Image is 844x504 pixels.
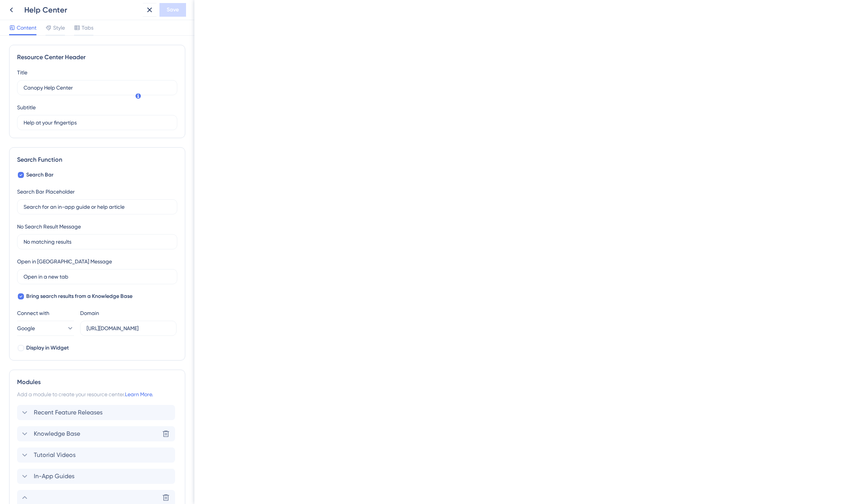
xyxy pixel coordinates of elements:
div: Resource Center Header [17,53,177,62]
div: Search Function [17,155,177,164]
div: Title [17,68,27,77]
input: help.userguiding.com [87,324,170,332]
span: Save [167,5,179,14]
div: Open in [GEOGRAPHIC_DATA] Message [17,257,112,266]
input: Description [24,118,171,127]
span: Style [53,23,65,32]
span: Display in Widget [26,343,69,353]
input: Open in a new tab [24,272,171,281]
div: Modules [17,378,177,387]
input: No matching results [24,238,171,246]
span: Content [17,23,36,32]
div: Recent Feature Releases [17,405,177,420]
span: Knowledge Base [34,429,80,438]
div: No Search Result Message [17,222,81,231]
span: Recent Feature Releases [34,408,103,417]
div: Tutorial Videos [17,447,177,463]
span: Tabs [82,23,93,32]
input: Title [24,83,171,92]
span: Search Bar [26,170,54,180]
div: In-App Guides [17,469,177,484]
div: Connect with [17,309,74,318]
div: Subtitle [17,103,36,112]
input: Search for an in-app guide or help article [24,203,171,211]
button: Google [17,321,74,336]
button: Save [159,3,186,17]
span: Google [17,324,35,333]
span: Tutorial Videos [34,450,76,460]
span: Add a module to create your resource center. [17,391,125,397]
span: In-App Guides [34,472,74,481]
a: Learn More. [125,391,153,397]
span: Bring search results from a Knowledge Base [26,292,133,301]
div: Search Bar Placeholder [17,187,75,196]
div: Help Center [24,5,140,15]
div: Domain [80,309,99,318]
div: Knowledge Base [17,426,177,441]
